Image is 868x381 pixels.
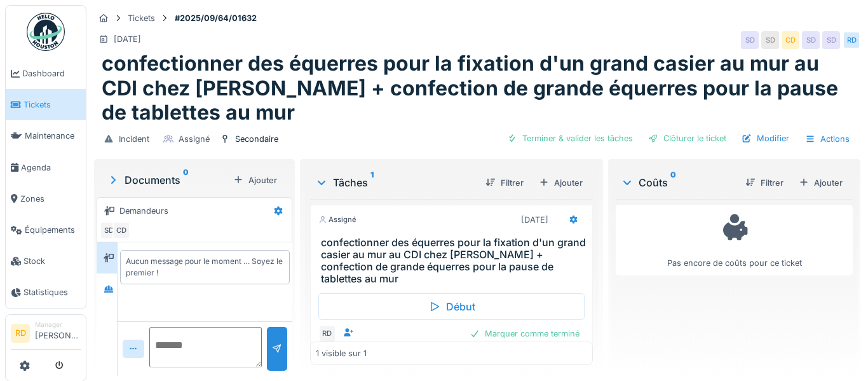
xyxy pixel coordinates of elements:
div: Actions [799,130,855,148]
div: Terminer & valider les tâches [502,130,638,147]
sup: 1 [370,175,374,190]
li: RD [11,324,30,343]
span: Équipements [25,224,81,236]
div: Clôturer le ticket [643,130,731,147]
div: [DATE] [114,33,141,45]
span: Stock [24,255,81,267]
h3: confectionner des équerres pour la fixation d'un grand casier au mur au CDI chez [PERSON_NAME] + ... [321,237,588,286]
a: Agenda [6,152,86,183]
img: Badge_color-CXgf-gQk.svg [27,13,65,51]
div: Tâches [315,175,476,190]
div: Pas encore de coûts pour ce ticket [624,211,844,270]
a: Statistiques [6,277,86,308]
strong: #2025/09/64/01632 [170,12,262,24]
span: Agenda [21,162,81,174]
div: Ajouter [228,172,282,189]
span: Zones [20,193,81,205]
div: Ajouter [794,174,848,191]
a: RD Manager[PERSON_NAME] [11,320,81,350]
div: Tickets [128,12,155,24]
span: Maintenance [25,130,81,142]
li: [PERSON_NAME] [35,320,81,347]
span: Statistiques [24,286,81,298]
div: CD [112,221,130,239]
div: Demandeurs [119,205,168,217]
div: [DATE] [521,214,548,226]
sup: 0 [183,172,189,188]
sup: 0 [670,175,676,190]
div: Modifier [736,130,794,147]
div: SD [100,221,118,239]
a: Équipements [6,214,86,246]
div: RD [843,31,860,49]
div: RD [318,325,336,343]
div: Assigné [179,133,210,145]
div: Coûts [621,175,735,190]
div: Aucun message pour le moment … Soyez le premier ! [126,256,284,279]
div: Début [318,293,585,320]
div: Filtrer [480,174,529,191]
div: CD [782,31,799,49]
div: SD [741,31,759,49]
div: 1 visible sur 1 [316,348,367,360]
div: Secondaire [235,133,278,145]
div: Manager [35,320,81,329]
div: SD [822,31,840,49]
div: Marquer comme terminé [465,325,585,342]
a: Zones [6,183,86,214]
div: Ajouter [534,174,588,191]
div: SD [761,31,779,49]
div: Filtrer [740,174,789,191]
span: Tickets [24,99,81,111]
div: Incident [119,133,149,145]
div: Documents [107,172,228,188]
h1: confectionner des équerres pour la fixation d'un grand casier au mur au CDI chez [PERSON_NAME] + ... [102,52,853,125]
a: Maintenance [6,120,86,151]
div: Assigné [318,214,356,225]
span: Dashboard [22,67,81,80]
div: SD [802,31,820,49]
a: Stock [6,246,86,277]
a: Tickets [6,89,86,120]
a: Dashboard [6,58,86,89]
